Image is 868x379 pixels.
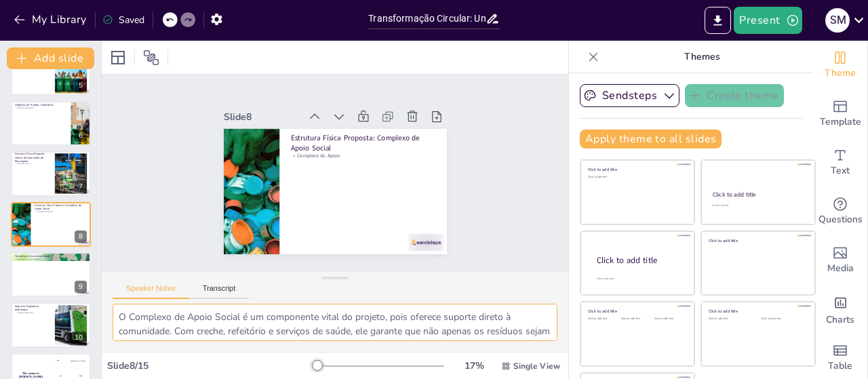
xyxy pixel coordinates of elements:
[825,8,850,33] div: S M
[11,252,91,297] div: 9
[831,163,850,178] span: Text
[580,129,722,148] button: Apply theme to all slides
[458,359,490,372] div: 17 %
[253,71,328,113] div: Slide 8
[827,261,854,276] span: Media
[734,7,802,34] button: Present
[35,203,87,211] p: Estrutura Física Proposta: Complexo de Apoio Social
[588,176,685,179] div: Click to add text
[300,136,435,201] p: Complexo de Apoio
[813,89,867,138] div: Add ready made slides
[709,237,806,243] div: Click to add title
[15,103,67,107] p: Objetivos do Projeto: Específicos
[15,153,51,164] p: Estrutura Física Proposta: Centro de Operações de Reciclagem
[588,167,685,172] div: Click to add title
[709,308,806,314] div: Click to add title
[15,106,67,109] p: Objetivos Específicos
[302,118,443,196] p: Estrutura Física Proposta: Complexo de Apoio Social
[75,79,87,92] div: 5
[513,361,560,372] span: Single View
[15,311,51,314] p: Impactos Ambientais
[621,317,652,321] div: Click to add text
[15,163,51,165] p: Estrutura Física
[705,7,731,34] button: Export to PowerPoint
[368,9,485,28] input: Insert title
[15,304,51,311] p: Impactos Esperados: Ambientais
[604,41,800,73] p: Themes
[11,372,51,379] h4: The winner is [PERSON_NAME]
[10,9,92,31] button: My Library
[113,284,189,299] button: Speaker Notes
[813,187,867,236] div: Get real-time input from your audience
[588,308,685,314] div: Click to add title
[15,254,87,258] p: Tecnologia e Sustentabilidade
[11,302,91,347] div: 10
[143,49,159,66] span: Position
[818,212,863,227] span: Questions
[11,202,91,247] div: 8
[189,284,250,299] button: Transcript
[107,47,129,68] div: Layout
[51,353,91,368] div: 100
[113,304,557,341] textarea: O Complexo de Apoio Social é um componente vital do projeto, pois oferece suporte direto à comuni...
[79,375,82,377] div: Jaap
[597,255,684,266] div: Click to add title
[107,359,314,372] div: Slide 8 / 15
[654,317,685,321] div: Click to add text
[588,317,618,321] div: Click to add text
[75,180,87,193] div: 7
[35,210,87,213] p: Complexo de Apoio
[102,14,144,26] div: Saved
[75,281,87,293] div: 9
[11,51,91,96] div: 5
[75,129,87,142] div: 6
[709,317,751,321] div: Click to add text
[11,151,91,196] div: 7
[11,101,91,146] div: 6
[813,285,867,334] div: Add charts and graphs
[75,231,87,243] div: 8
[813,236,867,285] div: Add images, graphics, shapes or video
[825,7,850,34] button: S M
[712,204,802,207] div: Click to add text
[597,277,682,281] div: Click to add body
[825,66,856,81] span: Theme
[15,258,87,260] p: Tecnologia e Sustentabilidade
[828,359,852,374] span: Table
[580,84,679,107] button: Sendsteps
[7,47,94,69] button: Add slide
[820,115,861,129] span: Template
[813,138,867,187] div: Add text boxes
[813,41,867,89] div: Change the overall theme
[826,313,854,327] span: Charts
[762,317,804,321] div: Click to add text
[713,191,803,199] div: Click to add title
[685,84,784,107] button: Create theme
[71,332,87,344] div: 10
